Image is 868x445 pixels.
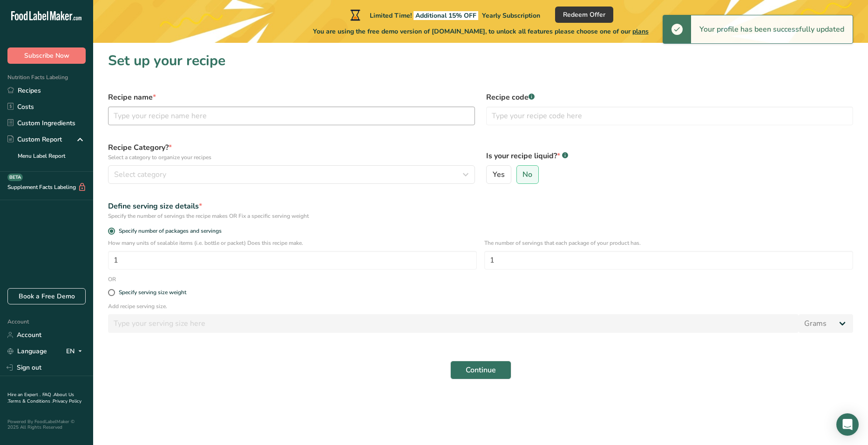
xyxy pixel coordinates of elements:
[450,361,511,379] button: Continue
[522,170,532,179] span: No
[108,239,477,247] p: How many units of sealable items (i.e. bottle or packet) Does this recipe make.
[632,27,649,36] span: plans
[691,15,853,43] div: Your profile has been successfully updated
[8,398,53,405] a: Terms & Conditions .
[7,47,86,64] button: Subscribe Now
[836,413,859,436] div: Open Intercom Messenger
[108,302,853,310] p: Add recipe serving size.
[7,174,23,181] div: BETA
[486,107,853,125] input: Type your recipe code here
[466,364,496,376] span: Continue
[102,275,122,283] div: OR
[414,11,478,20] span: Additional 15% OFF
[7,135,62,144] div: Custom Report
[114,169,166,180] span: Select category
[7,391,74,405] a: About Us .
[313,27,649,36] span: You are using the free demo version of [DOMAIN_NAME], to unlock all features please choose one of...
[119,289,186,296] div: Specify serving size weight
[493,170,505,179] span: Yes
[108,165,475,184] button: Select category
[66,346,86,357] div: EN
[348,9,540,20] div: Limited Time!
[7,419,86,430] div: Powered By FoodLabelMaker © 2025 All Rights Reserved
[108,107,475,125] input: Type your recipe name here
[482,11,540,20] span: Yearly Subscription
[108,92,475,103] label: Recipe name
[486,150,853,162] label: Is your recipe liquid?
[7,391,41,398] a: Hire an Expert .
[484,239,853,247] p: The number of servings that each package of your product has.
[24,51,69,61] span: Subscribe Now
[108,201,853,212] div: Define serving size details
[115,228,222,235] span: Specify number of packages and servings
[563,10,605,20] span: Redeem Offer
[7,288,86,304] a: Book a Free Demo
[42,391,54,398] a: FAQ .
[108,142,475,162] label: Recipe Category?
[108,212,853,220] div: Specify the number of servings the recipe makes OR Fix a specific serving weight
[486,92,853,103] label: Recipe code
[7,343,47,359] a: Language
[108,314,799,333] input: Type your serving size here
[53,398,81,405] a: Privacy Policy
[108,153,475,162] p: Select a category to organize your recipes
[555,7,613,23] button: Redeem Offer
[108,50,853,71] h1: Set up your recipe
